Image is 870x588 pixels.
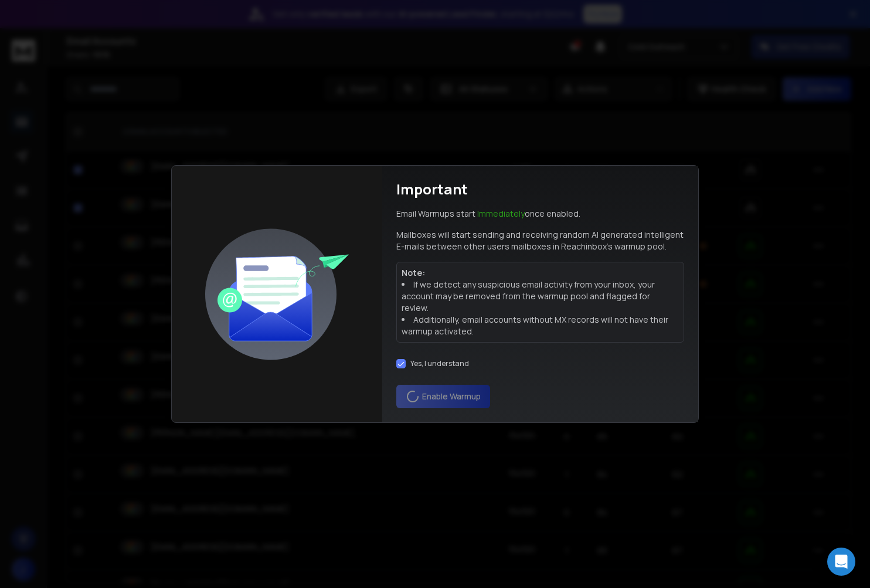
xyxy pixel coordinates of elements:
[396,180,468,199] h1: Important
[410,359,469,368] label: Yes, I understand
[396,208,580,220] p: Email Warmups start once enabled.
[402,314,679,337] li: Additionally, email accounts without MX records will not have their warmup activated.
[402,267,679,279] p: Note:
[396,229,684,252] p: Mailboxes will start sending and receiving random AI generated intelligent E-mails between other ...
[402,279,679,314] li: If we detect any suspicious email activity from your inbox, your account may be removed from the ...
[827,548,855,576] div: Open Intercom Messenger
[477,208,525,219] span: Immediately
